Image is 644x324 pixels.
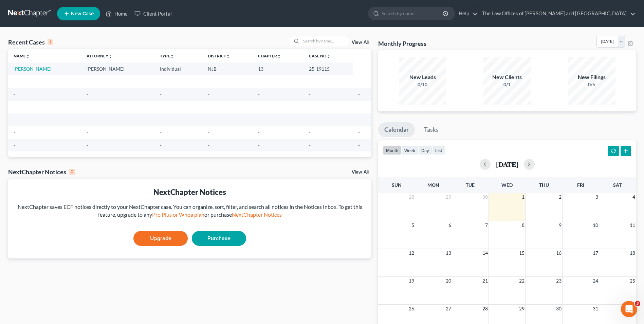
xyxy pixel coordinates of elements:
span: 15 [518,249,525,257]
h2: [DATE] [496,161,518,168]
button: day [418,146,432,155]
span: 31 [592,305,599,313]
span: - [258,104,260,110]
span: 5 [411,221,415,229]
td: Individual [154,62,202,75]
input: Search by name... [382,7,444,20]
span: - [87,129,88,135]
span: - [208,79,209,85]
span: 3 [635,301,640,306]
span: - [160,117,162,123]
span: - [87,79,88,85]
span: - [160,79,162,85]
span: 16 [555,249,562,257]
span: 20 [445,277,452,285]
span: 6 [448,221,452,229]
div: 1 [48,39,53,45]
span: 12 [408,249,415,257]
span: 10 [592,221,599,229]
span: - [14,79,15,85]
span: - [309,142,311,148]
span: - [309,79,311,85]
span: - [160,104,162,110]
span: - [14,117,15,123]
span: - [87,104,88,110]
a: Calendar [378,122,415,137]
span: - [358,91,360,97]
span: - [160,129,162,135]
button: week [401,146,418,155]
span: 21 [482,277,489,285]
span: - [258,142,260,148]
span: - [14,142,15,148]
a: Tasks [418,122,445,137]
span: Fri [577,182,584,188]
span: - [258,117,260,123]
span: 2 [558,193,562,201]
a: Pro Plus or Whoa plan [152,211,204,218]
i: unfold_more [327,54,331,58]
span: - [208,91,209,97]
span: 25 [629,277,636,285]
button: list [432,146,445,155]
span: - [87,117,88,123]
span: 11 [629,221,636,229]
td: 13 [253,62,304,75]
span: 1 [521,193,525,201]
span: New Case [71,11,94,16]
span: 17 [592,249,599,257]
iframe: Intercom live chat [621,301,637,317]
div: Recent Cases [8,38,53,46]
input: Search by name... [301,36,349,46]
div: NextChapter saves ECF notices directly to your NextChapter case. You can organize, sort, filter, ... [14,203,366,219]
span: 30 [482,193,489,201]
span: 26 [408,305,415,313]
span: 19 [408,277,415,285]
span: - [358,104,360,110]
span: 7 [484,221,489,229]
span: 9 [558,221,562,229]
div: New Filings [568,73,615,81]
span: - [258,91,260,97]
td: NJB [202,62,253,75]
div: New Clients [483,73,531,81]
span: 28 [408,193,415,201]
a: Client Portal [131,7,175,20]
span: Mon [427,182,439,188]
a: Purchase [192,231,246,246]
span: 3 [595,193,599,201]
td: [PERSON_NAME] [81,62,154,75]
a: Districtunfold_more [208,53,230,58]
span: - [14,104,15,110]
a: NextChapter Notices [232,211,282,218]
span: Sun [392,182,402,188]
div: 0 [69,169,75,175]
div: NextChapter Notices [8,168,75,176]
a: View All [352,170,369,175]
span: 4 [632,193,636,201]
span: - [14,129,15,135]
a: The Law Offices of [PERSON_NAME] and [GEOGRAPHIC_DATA] [479,7,636,20]
span: Sat [613,182,622,188]
span: 18 [629,249,636,257]
span: - [309,104,311,110]
a: Case Nounfold_more [309,53,331,58]
a: Nameunfold_more [14,53,30,58]
span: - [87,91,88,97]
span: - [309,91,311,97]
span: - [309,117,311,123]
span: - [208,129,209,135]
i: unfold_more [26,54,30,58]
a: [PERSON_NAME] [14,66,51,72]
td: 25-19115 [303,62,353,75]
span: - [358,142,360,148]
i: unfold_more [226,54,230,58]
span: - [258,79,260,85]
span: 22 [518,277,525,285]
a: Typeunfold_more [160,53,174,58]
span: - [208,142,209,148]
span: - [208,104,209,110]
span: - [160,91,162,97]
div: NextChapter Notices [14,187,366,197]
a: View All [352,40,369,45]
